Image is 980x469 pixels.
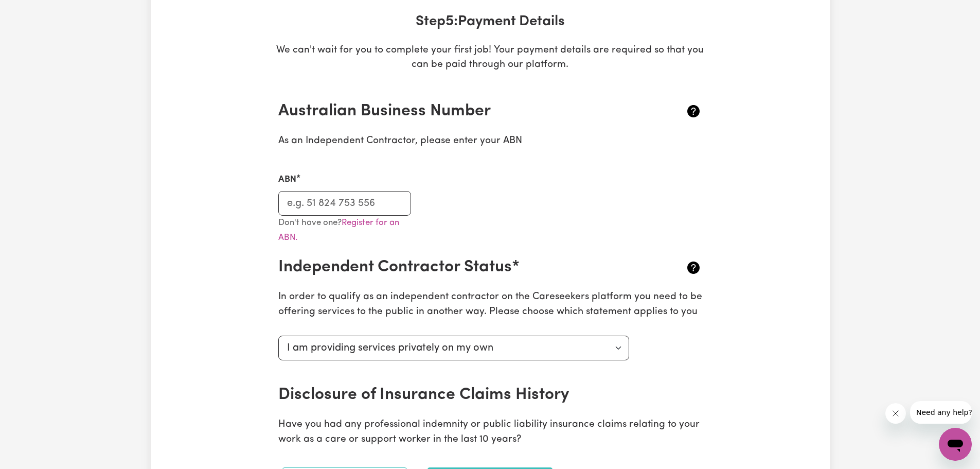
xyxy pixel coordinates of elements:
[278,134,702,149] p: As an Independent Contractor, please enter your ABN
[278,257,632,277] h2: Independent Contractor Status*
[278,418,702,447] p: Have you had any professional indemnity or public liability insurance claims relating to your wor...
[270,43,710,73] p: We can't wait for you to complete your first job! Your payment details are required so that you c...
[278,173,296,186] label: ABN
[270,13,710,31] h3: Step 5 : Payment Details
[910,401,972,424] iframe: Message from company
[278,101,632,121] h2: Australian Business Number
[939,428,972,461] iframe: Button to launch messaging window
[278,290,702,320] p: In order to qualify as an independent contractor on the Careseekers platform you need to be offer...
[278,191,412,216] input: e.g. 51 824 753 556
[278,218,399,242] a: Register for an ABN.
[885,403,906,424] iframe: Close message
[278,218,399,242] small: Don't have one?
[278,385,632,405] h2: Disclosure of Insurance Claims History
[6,7,62,15] span: Need any help?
